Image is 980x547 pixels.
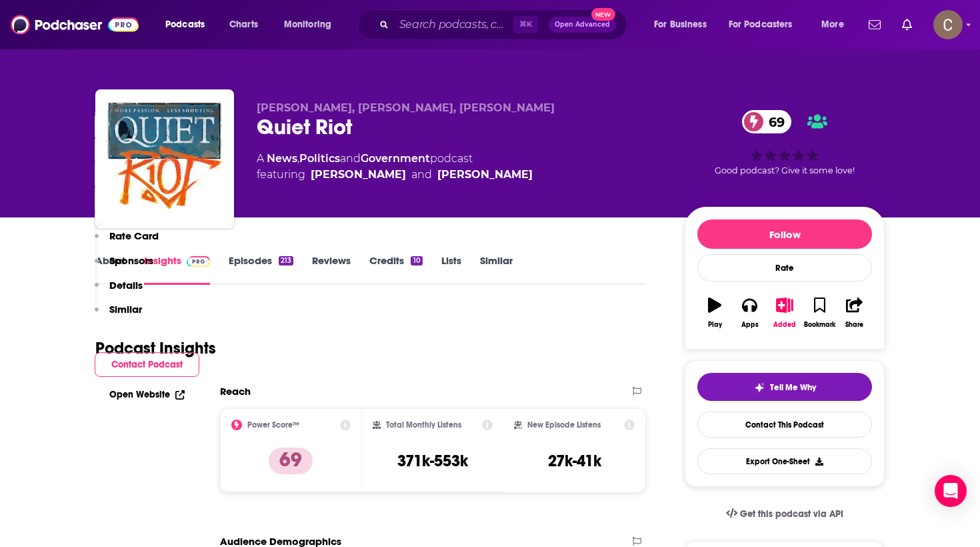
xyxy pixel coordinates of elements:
h2: New Episode Listens [527,420,601,430]
p: 69 [269,448,313,474]
a: Episodes213 [229,254,293,285]
button: Sponsors [95,254,153,279]
span: Open Advanced [555,21,610,28]
button: Bookmark [802,289,837,337]
p: Details [109,279,143,292]
button: Apps [732,289,767,337]
button: Details [95,279,143,304]
span: Podcasts [165,15,205,34]
a: Get this podcast via API [715,498,854,530]
button: tell me why sparkleTell Me Why [697,373,872,401]
h3: 371k-553k [397,451,468,471]
a: Show notifications dropdown [897,13,917,36]
button: open menu [720,14,812,35]
h3: 27k-41k [548,451,601,471]
span: Charts [229,15,258,34]
img: Podchaser - Follow, Share and Rate Podcasts [11,12,139,37]
button: open menu [156,14,222,35]
div: Added [773,321,796,329]
span: New [591,8,615,21]
h2: Power Score™ [247,420,299,430]
div: Search podcasts, credits, & more... [370,9,640,40]
div: Share [845,321,863,329]
a: Alex Andreou [437,167,533,183]
span: [PERSON_NAME], [PERSON_NAME], [PERSON_NAME] [257,101,555,114]
p: Similar [109,303,142,316]
span: 69 [755,110,791,133]
a: Charts [221,14,266,35]
span: More [821,15,844,34]
a: Credits10 [369,254,422,285]
span: Logged in as clay.bolton [933,10,963,39]
a: Lists [441,254,461,285]
button: Contact Podcast [95,352,199,377]
button: open menu [275,14,349,35]
span: ⌘ K [513,16,538,33]
a: News [267,152,297,165]
div: A podcast [257,151,533,183]
div: Play [708,321,722,329]
button: open menu [812,14,861,35]
a: Government [361,152,430,165]
button: Play [697,289,732,337]
a: Contact This Podcast [697,412,872,438]
span: For Podcasters [729,15,793,34]
img: User Profile [933,10,963,39]
a: Similar [480,254,513,285]
div: 69Good podcast? Give it some love! [685,101,885,184]
span: Get this podcast via API [740,508,843,520]
button: Share [837,289,872,337]
button: Follow [697,219,872,249]
a: 69 [742,110,791,133]
h2: Total Monthly Listens [386,420,461,430]
span: Monitoring [284,15,331,34]
button: open menu [645,14,723,35]
a: Show notifications dropdown [863,13,886,36]
span: Good podcast? Give it some love! [715,165,855,175]
a: Politics [299,152,340,165]
button: Open AdvancedNew [549,17,616,33]
a: Reviews [312,254,351,285]
span: Tell Me Why [770,382,816,393]
h2: Reach [220,385,251,398]
div: 213 [279,256,293,265]
span: and [411,167,432,183]
div: Open Intercom Messenger [935,475,967,507]
input: Search podcasts, credits, & more... [394,14,513,35]
div: Rate [697,254,872,282]
span: featuring [257,167,533,183]
button: Added [767,289,802,337]
img: tell me why sparkle [754,382,765,393]
button: Show profile menu [933,10,963,39]
div: Apps [741,321,759,329]
a: Naomi Smith [311,167,406,183]
span: and [340,152,361,165]
span: , [297,152,299,165]
button: Export One-Sheet [697,448,872,474]
span: For Business [654,15,707,34]
div: 10 [411,256,422,265]
img: Quiet Riot [98,92,231,225]
p: Sponsors [109,254,153,267]
button: Similar [95,303,142,328]
a: Open Website [109,389,185,400]
div: Bookmark [804,321,835,329]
